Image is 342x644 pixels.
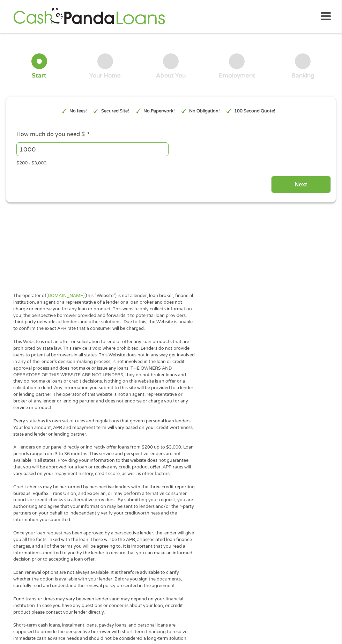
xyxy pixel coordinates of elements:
p: Short-term cash loans, instalment loans, payday loans, and personal loans are supposed to provide... [13,622,195,642]
p: Credit checks may be performed by perspective lenders with the three credit reporting bureaus: Eq... [13,484,195,523]
p: Loan renewal options are not always available. It is therefore advisable to clarify whether the o... [13,569,195,589]
input: Next [271,176,331,193]
label: How much do you need $ [16,131,90,138]
div: $200 - $3,000 [16,157,326,166]
div: About You [156,72,186,80]
div: Banking [291,72,314,80]
p: No Paperwork! [143,108,175,114]
p: No Obligation! [189,108,220,114]
img: GetLoanNow Logo [11,7,167,27]
p: All lenders on our panel directly or indirectly offer loans from $200 up to $3,000. Loan periods ... [13,444,195,477]
a: [DOMAIN_NAME] [46,293,84,298]
p: Secured Site! [101,108,129,114]
div: Your Home [89,72,121,80]
p: Fund transfer times may vary between lenders and may depend on your financial institution. In cas... [13,596,195,616]
div: Employment [219,72,255,80]
p: 100 Second Quote! [234,108,275,114]
p: No fees! [69,108,87,114]
p: Every state has its own set of rules and regulations that govern personal loan lenders. Your loan... [13,418,195,438]
p: This Website is not an offer or solicitation to lend or offer any loan products that are prohibit... [13,339,195,411]
div: Start [32,72,46,80]
p: Once your loan request has been approved by a perspective lender, the lender will give you all th... [13,530,195,563]
p: The operator of (this “Website”) is not a lender, loan broker, financial institution, an agent or... [13,293,195,332]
